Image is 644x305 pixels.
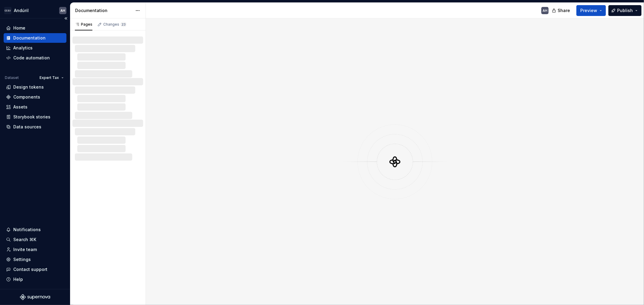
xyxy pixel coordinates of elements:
div: Pages [75,22,92,27]
div: Data sources [13,124,41,130]
div: Search ⌘K [13,237,36,243]
div: Settings [13,256,31,263]
div: Documentation [13,35,46,41]
a: Documentation [4,33,66,43]
div: Documentation [75,8,132,14]
button: Expert Tax [37,74,66,82]
button: Preview [576,5,606,16]
span: Share [558,8,570,14]
div: Storybook stories [13,114,50,120]
div: Assets [13,104,27,110]
div: Invite team [13,247,37,253]
div: Analytics [13,45,33,51]
span: Expert Tax [40,75,59,80]
a: Code automation [4,53,66,63]
div: Contact support [13,266,47,272]
button: Collapse sidebar [62,14,70,23]
svg: Supernova Logo [20,294,50,300]
a: Invite team [4,245,66,254]
a: Settings [4,255,66,264]
button: Help [4,275,66,284]
span: Preview [580,8,597,14]
button: Search ⌘K [4,235,66,244]
div: Help [13,276,23,282]
div: AH [60,8,65,13]
button: Notifications [4,225,66,234]
div: Components [13,94,40,100]
div: Notifications [13,227,41,233]
span: Publish [617,8,633,14]
a: Design tokens [4,82,66,92]
a: Assets [4,102,66,112]
span: 23 [120,22,127,27]
a: Analytics [4,43,66,53]
div: Andúril [14,8,29,14]
div: Code automation [13,55,50,61]
a: Data sources [4,122,66,132]
button: Contact support [4,265,66,274]
div: Changes [103,22,127,27]
a: Components [4,92,66,102]
div: Home [13,25,25,31]
button: AndúrilAH [1,4,69,17]
img: 572984b3-56a8-419d-98bc-7b186c70b928.png [4,7,11,14]
a: Home [4,23,66,33]
div: Dataset [5,75,19,80]
button: Share [549,5,574,16]
div: AH [543,8,547,13]
button: Publish [608,5,642,16]
a: Storybook stories [4,112,66,122]
div: Design tokens [13,84,44,90]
